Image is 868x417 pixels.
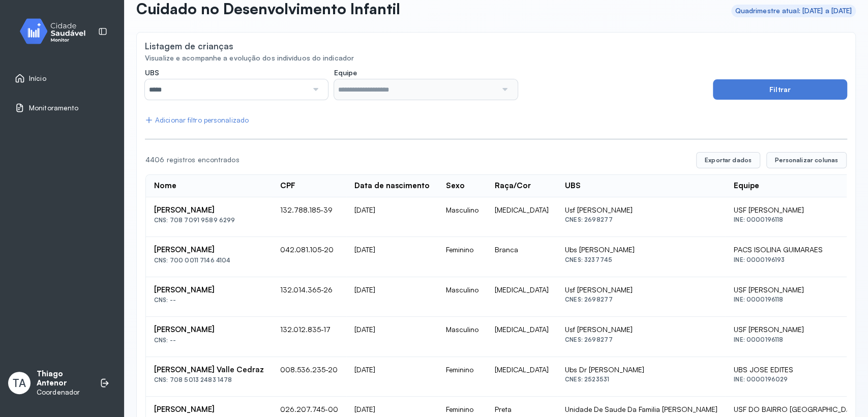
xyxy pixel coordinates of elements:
[154,217,264,224] div: CNS: 708 7091 9589 6299
[487,237,557,277] td: Branca
[154,405,264,414] div: [PERSON_NAME]
[734,256,860,263] div: INE: 0000196193
[154,285,264,295] div: [PERSON_NAME]
[734,216,860,223] div: INE: 0000196118
[154,296,264,304] div: CNS: --
[696,152,760,168] button: Exportar dados
[154,325,264,335] div: [PERSON_NAME]
[154,205,264,215] div: [PERSON_NAME]
[272,237,346,277] td: 042.081.105-20
[154,245,264,255] div: [PERSON_NAME]
[145,54,847,63] div: Visualize e acompanhe a evolução dos indivíduos do indicador
[565,245,717,254] div: Ubs [PERSON_NAME]
[280,181,295,191] div: CPF
[565,405,717,414] div: Unidade De Saude Da Familia [PERSON_NAME]
[272,357,346,397] td: 008.536.235-20
[734,376,860,383] div: INE: 0000196029
[145,41,233,51] div: Listagem de crianças
[334,68,357,77] span: Equipe
[487,277,557,317] td: [MEDICAL_DATA]
[272,317,346,357] td: 132.012.835-17
[15,103,109,113] a: Monitoramento
[438,197,487,237] td: Masculino
[37,369,89,389] p: Thiago Antenor
[145,156,688,164] div: 4406 registros encontrados
[438,357,487,397] td: Feminino
[37,388,89,397] p: Coordenador
[565,285,717,294] div: Usf [PERSON_NAME]
[565,325,717,334] div: Usf [PERSON_NAME]
[565,181,581,191] div: UBS
[354,181,430,191] div: Data de nascimento
[495,181,531,191] div: Raça/Cor
[346,277,438,317] td: [DATE]
[565,216,717,223] div: CNES: 2698277
[13,376,26,390] span: TA
[565,205,717,215] div: Usf [PERSON_NAME]
[775,156,838,164] span: Personalizar colunas
[734,365,860,374] div: UBS JOSE EDITES
[734,285,860,294] div: USF [PERSON_NAME]
[346,237,438,277] td: [DATE]
[734,336,860,343] div: INE: 0000196118
[565,376,717,383] div: CNES: 2523531
[565,256,717,263] div: CNES: 3237745
[438,237,487,277] td: Feminino
[713,79,847,100] button: Filtrar
[487,317,557,357] td: [MEDICAL_DATA]
[446,181,465,191] div: Sexo
[272,277,346,317] td: 132.014.365-26
[438,277,487,317] td: Masculino
[734,325,860,334] div: USF [PERSON_NAME]
[565,336,717,343] div: CNES: 2698277
[29,104,78,112] span: Monitoramento
[734,181,759,191] div: Equipe
[346,317,438,357] td: [DATE]
[734,245,860,254] div: PACS ISOLINA GUIMARAES
[154,181,176,191] div: Nome
[145,116,249,125] div: Adicionar filtro personalizado
[15,73,109,83] a: Início
[145,68,159,77] span: UBS
[154,376,264,383] div: CNS: 708 5013 2483 1478
[29,74,46,83] span: Início
[734,405,860,414] div: USF DO BAIRRO [GEOGRAPHIC_DATA]
[565,365,717,374] div: Ubs Dr [PERSON_NAME]
[154,337,264,344] div: CNS: --
[565,296,717,303] div: CNES: 2698277
[487,357,557,397] td: [MEDICAL_DATA]
[438,317,487,357] td: Masculino
[487,197,557,237] td: [MEDICAL_DATA]
[734,296,860,303] div: INE: 0000196118
[734,205,860,215] div: USF [PERSON_NAME]
[154,365,264,375] div: [PERSON_NAME] Valle Cedraz
[154,257,264,264] div: CNS: 700 0011 7146 4104
[11,16,102,46] img: monitor.svg
[272,197,346,237] td: 132.788.185-39
[735,7,852,15] div: Quadrimestre atual: [DATE] a [DATE]
[346,197,438,237] td: [DATE]
[346,357,438,397] td: [DATE]
[766,152,847,168] button: Personalizar colunas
